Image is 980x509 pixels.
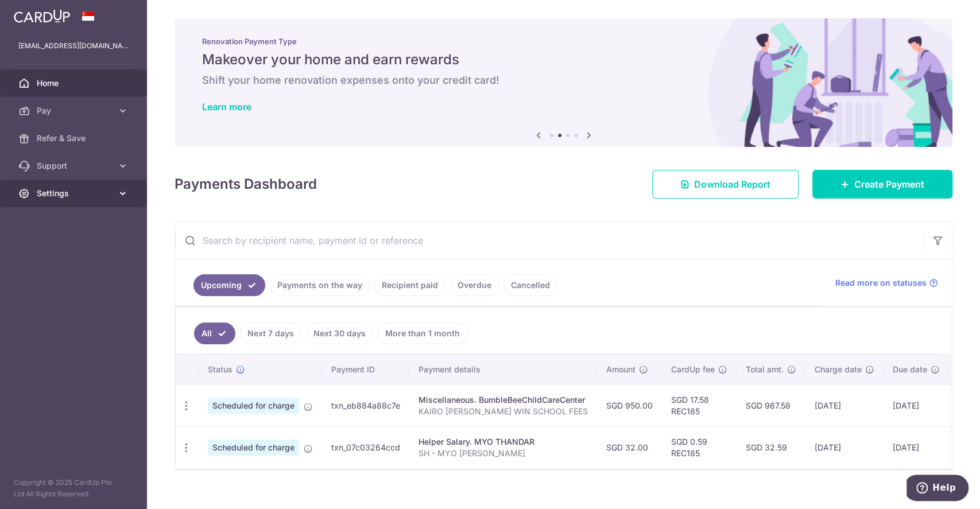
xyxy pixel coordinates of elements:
[815,364,862,375] span: Charge date
[37,77,113,89] span: Home
[893,364,927,375] span: Due date
[884,384,949,426] td: [DATE]
[37,133,113,144] span: Refer & Save
[835,277,938,289] a: Read more on statuses
[419,448,588,459] p: SH - MYO [PERSON_NAME]
[175,222,924,259] input: Search by recipient name, payment id or reference
[322,384,409,426] td: txn_eb884a88c7e
[694,177,770,191] span: Download Report
[202,101,251,112] a: Learn more
[662,426,737,468] td: SGD 0.59 REC185
[18,40,129,52] p: [EMAIL_ADDRESS][DOMAIN_NAME]
[805,426,884,468] td: [DATE]
[374,274,446,296] a: Recipient paid
[854,177,924,191] span: Create Payment
[208,440,299,456] span: Scheduled for charge
[270,274,370,296] a: Payments on the way
[208,364,233,375] span: Status
[378,323,467,344] a: More than 1 month
[606,364,636,375] span: Amount
[37,105,113,116] span: Pay
[37,160,113,172] span: Support
[194,323,235,344] a: All
[202,37,925,46] p: Renovation Payment Type
[835,277,927,289] span: Read more on statuses
[208,398,299,414] span: Scheduled for charge
[322,355,409,384] th: Payment ID
[202,73,925,87] h6: Shift your home renovation expenses onto your credit card!
[503,274,557,296] a: Cancelled
[175,18,952,147] img: Renovation banner
[419,436,588,448] div: Helper Salary. MYO THANDAR
[652,170,799,199] a: Download Report
[907,475,969,503] iframe: Opens a widget where you can find more information
[671,364,715,375] span: CardUp fee
[14,9,70,23] img: CardUp
[450,274,499,296] a: Overdue
[409,355,597,384] th: Payment details
[37,188,113,199] span: Settings
[419,406,588,417] p: KAIRO [PERSON_NAME] WIN SCHOOL FEES
[240,323,301,344] a: Next 7 days
[597,384,662,426] td: SGD 950.00
[175,174,317,195] h4: Payments Dashboard
[812,170,952,199] a: Create Payment
[419,394,588,406] div: Miscellaneous. BumbleBeeChildCareCenter
[737,426,805,468] td: SGD 32.59
[746,364,784,375] span: Total amt.
[884,426,949,468] td: [DATE]
[597,426,662,468] td: SGD 32.00
[193,274,265,296] a: Upcoming
[306,323,373,344] a: Next 30 days
[202,50,925,69] h5: Makeover your home and earn rewards
[322,426,409,468] td: txn_07c03264ccd
[737,384,805,426] td: SGD 967.58
[662,384,737,426] td: SGD 17.58 REC185
[805,384,884,426] td: [DATE]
